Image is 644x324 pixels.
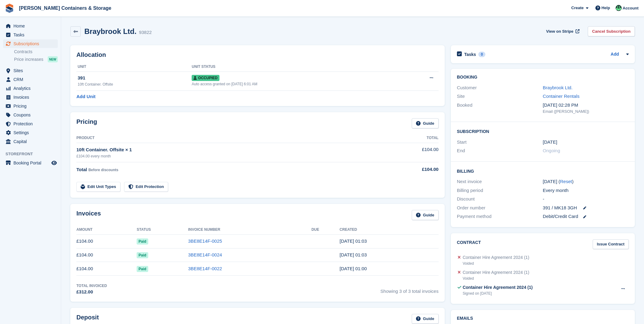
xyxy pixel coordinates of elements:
span: Help [602,5,610,11]
div: Next invoice [457,178,543,185]
span: Occupied [192,75,219,81]
span: Total [76,167,87,172]
a: menu [3,31,58,39]
a: menu [3,128,58,137]
a: menu [3,120,58,128]
h2: Tasks [464,52,476,57]
span: Coupons [13,111,50,119]
div: End [457,147,543,154]
div: - [543,196,629,203]
a: menu [3,111,58,119]
a: Contracts [14,49,58,55]
h2: Invoices [76,210,101,220]
span: CRM [13,75,50,84]
a: menu [3,39,58,48]
a: menu [3,22,58,30]
span: Showing 3 of 3 total invoices [381,283,439,296]
a: Guide [412,314,439,324]
div: £104.00 [383,166,438,173]
span: Booking Portal [13,159,50,167]
div: [DATE] 02:28 PM [543,102,629,109]
a: menu [3,84,58,93]
a: [PERSON_NAME] Containers & Storage [17,3,114,13]
div: Debit/Credit Card [543,213,629,220]
a: Add Unit [76,93,95,100]
h2: Allocation [76,51,439,58]
h2: Subscription [457,128,629,134]
span: Settings [13,128,50,137]
a: menu [3,75,58,84]
span: Paid [137,238,148,245]
div: 391 [78,75,192,82]
td: £104.00 [76,262,137,276]
span: Paid [137,252,148,258]
time: 2025-07-14 00:00:00 UTC [543,139,557,146]
span: Subscriptions [13,39,50,48]
a: menu [3,159,58,167]
a: Issue Contract [593,239,629,249]
div: 93822 [139,29,152,36]
div: 10ft Container. Offsite [78,82,192,87]
span: Analytics [13,84,50,93]
a: Price increases NEW [14,56,58,63]
div: £104.00 every month [76,153,383,159]
h2: Billing [457,168,629,174]
div: Container Hire Agreement 2024 (1) [463,284,533,291]
h2: Booking [457,75,629,80]
img: Arjun Preetham [616,5,622,11]
div: £312.00 [76,289,107,296]
div: 0 [478,52,485,57]
span: View on Stripe [546,28,573,35]
a: menu [3,93,58,101]
a: Guide [412,118,439,128]
th: Unit [76,62,192,72]
a: Reset [560,179,572,184]
th: Created [340,225,439,235]
div: Booked [457,102,543,115]
div: Site [457,93,543,100]
span: Paid [137,266,148,272]
img: stora-icon-8386f47178a22dfd0bd8f6a31ec36ba5ce8667c1dd55bd0f319d3a0aa187defe.svg [5,4,14,13]
a: Add [611,51,619,58]
th: Status [137,225,188,235]
span: Capital [13,137,50,146]
span: Invoices [13,93,50,101]
a: Guide [412,210,439,220]
time: 2025-09-14 00:03:40 UTC [340,238,367,244]
th: Unit Status [192,62,398,72]
th: Due [311,225,340,235]
div: [DATE] ( ) [543,178,629,185]
span: Pricing [13,102,50,110]
h2: Braybrook Ltd. [84,27,137,35]
div: Every month [543,187,629,194]
a: menu [3,137,58,146]
h2: Pricing [76,118,97,128]
time: 2025-07-14 00:00:03 UTC [340,266,367,271]
span: Storefront [6,151,61,157]
h2: Contract [457,239,481,249]
span: Account [623,5,638,11]
div: 10ft Container. Offsite × 1 [76,146,383,153]
div: Auto access granted on [DATE] 6:01 AM [192,81,398,87]
h2: Deposit [76,314,99,324]
div: Voided [463,276,529,281]
a: menu [3,102,58,110]
th: Amount [76,225,137,235]
th: Product [76,133,383,143]
div: Start [457,139,543,146]
time: 2025-08-14 00:03:24 UTC [340,252,367,257]
td: £104.00 [76,234,137,248]
div: Email ([PERSON_NAME]) [543,109,629,115]
div: Container Hire Agreement 2024 (1) [463,269,529,276]
div: Billing period [457,187,543,194]
span: Price increases [14,57,43,62]
a: 3BE8E14F-0022 [188,266,222,271]
div: Order number [457,204,543,212]
a: View on Stripe [544,26,581,36]
span: Sites [13,66,50,75]
span: Create [571,5,583,11]
div: NEW [48,56,58,62]
th: Invoice Number [188,225,311,235]
a: Edit Protection [124,182,168,192]
a: Container Rentals [543,94,580,99]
